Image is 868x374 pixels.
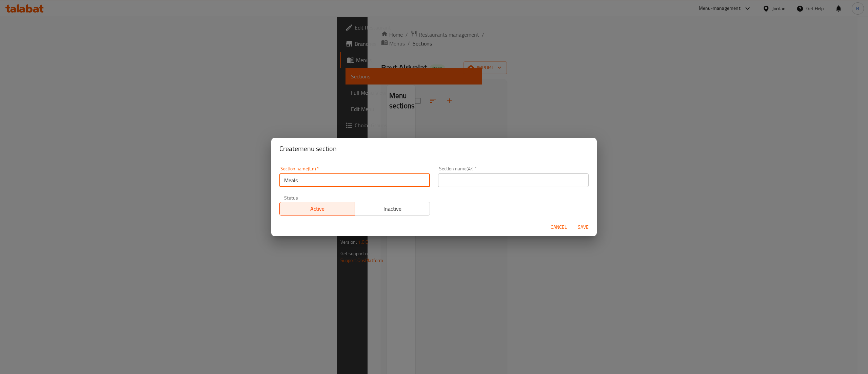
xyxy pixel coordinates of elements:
button: Save [572,221,594,233]
button: Inactive [355,202,430,216]
span: Active [282,204,352,214]
span: Inactive [358,204,428,214]
button: Active [279,202,355,216]
input: Please enter section name(en) [279,173,430,187]
button: Cancel [548,221,570,233]
h2: Create menu section [279,143,589,154]
input: Please enter section name(ar) [438,173,589,187]
span: Cancel [551,223,567,231]
span: Save [575,223,591,231]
